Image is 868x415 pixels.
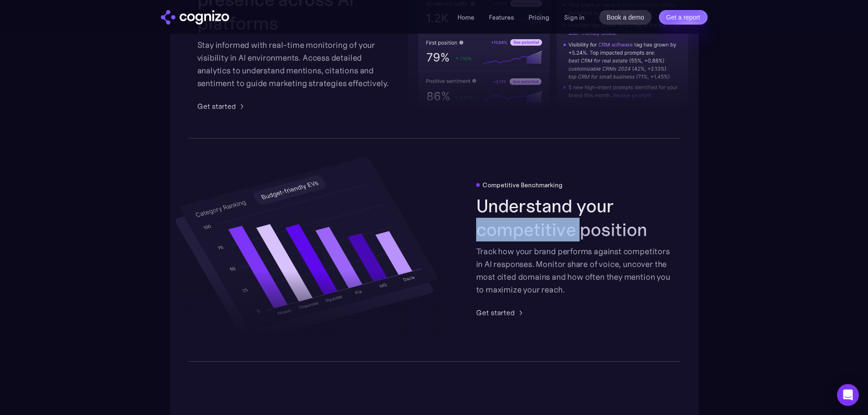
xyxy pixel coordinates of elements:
div: Competitive Benchmarking [483,181,563,189]
a: Get started [476,307,526,318]
a: Get started [197,101,247,112]
div: Get started [476,307,515,318]
a: Features [489,13,514,21]
a: Book a demo [599,10,652,25]
div: Track how your brand performs against competitors in AI responses. Monitor share of voice, uncove... [476,245,671,296]
a: Sign in [564,12,585,23]
img: cognizo logo [161,10,229,25]
div: Stay informed with real-time monitoring of your visibility in AI environments. Access detailed an... [197,39,392,90]
a: Home [457,13,474,21]
h2: Understand your competitive position [476,194,671,241]
a: Get a report [659,10,708,25]
div: Get started [197,101,236,112]
a: home [161,10,229,25]
div: Open Intercom Messenger [837,384,859,406]
a: Pricing [529,13,550,21]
